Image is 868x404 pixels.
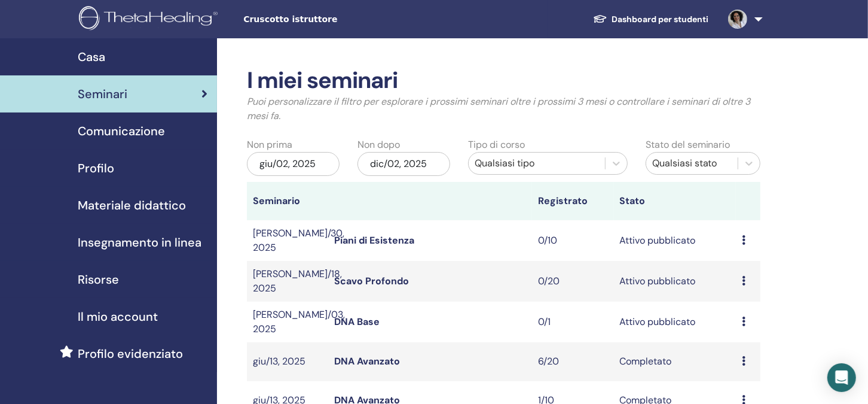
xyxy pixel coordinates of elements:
div: Qualsiasi tipo [475,156,598,171]
p: Puoi personalizzare il filtro per esplorare i prossimi seminari oltre i prossimi 3 mesi o control... [247,95,760,123]
div: dic/02, 2025 [357,152,450,176]
td: 0/1 [532,302,613,342]
th: Stato [614,182,736,220]
span: Profilo [78,159,114,177]
img: graduation-cap-white.svg [593,14,607,24]
a: DNA Base [334,315,380,328]
span: Cruscotto istruttore [243,13,423,26]
td: giu/13, 2025 [247,342,328,381]
a: Scavo Profondo [334,275,409,287]
td: Attivo pubblicato [614,261,736,302]
span: Seminari [78,85,127,103]
td: Completato [614,342,736,381]
div: Qualsiasi stato [652,156,732,171]
span: Comunicazione [78,122,165,140]
a: Dashboard per studenti [583,8,719,31]
label: Non prima [247,138,292,152]
span: Insegnamento in linea [78,233,201,251]
td: 6/20 [532,342,613,381]
td: 0/10 [532,220,613,261]
td: [PERSON_NAME]/18, 2025 [247,261,328,302]
th: Registrato [532,182,613,220]
td: [PERSON_NAME]/03, 2025 [247,302,328,342]
td: Attivo pubblicato [614,220,736,261]
th: Seminario [247,182,328,220]
span: Risorse [78,271,119,288]
label: Non dopo [357,138,400,152]
img: logo.png [79,6,222,33]
span: Casa [78,48,105,66]
span: Materiale didattico [78,196,186,214]
label: Tipo di corso [468,138,525,152]
td: 0/20 [532,261,613,302]
div: Open Intercom Messenger [827,363,856,392]
h2: I miei seminari [247,67,760,95]
span: Profilo evidenziato [78,345,183,363]
td: [PERSON_NAME]/30, 2025 [247,220,328,261]
div: giu/02, 2025 [247,152,340,176]
label: Stato del seminario [646,138,731,152]
td: Attivo pubblicato [614,302,736,342]
span: Il mio account [78,308,158,326]
img: default.jpg [728,10,747,29]
a: Piani di Esistenza [334,234,414,247]
a: DNA Avanzato [334,355,400,367]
